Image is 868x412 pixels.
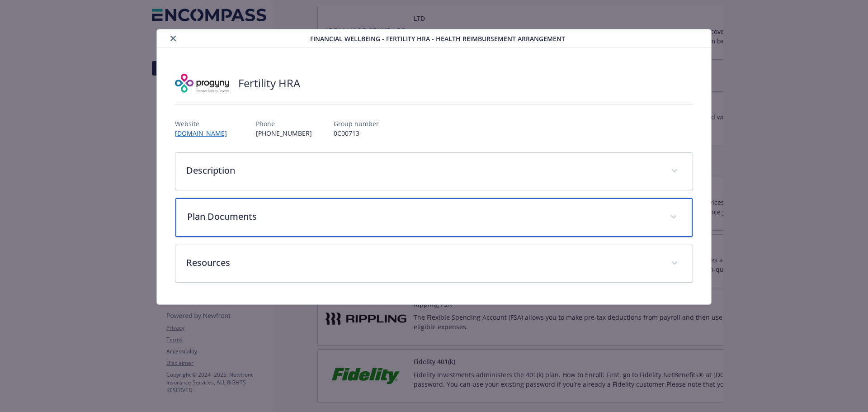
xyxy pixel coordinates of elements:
p: Phone [256,119,312,128]
p: Plan Documents [187,210,660,223]
img: Progyny [175,70,229,97]
p: 0C00713 [334,128,379,138]
button: close [168,33,179,44]
div: details for plan Financial Wellbeing - Fertility HRA - Health Reimbursement Arrangement [87,29,781,305]
h2: Fertility HRA [238,76,300,91]
p: [PHONE_NUMBER] [256,128,312,138]
p: Description [186,164,660,177]
p: Group number [334,119,379,128]
div: Plan Documents [175,198,693,237]
div: Resources [175,245,693,282]
p: Resources [186,256,660,270]
p: Website [175,119,234,128]
a: [DOMAIN_NAME] [175,129,234,137]
div: Description [175,153,693,190]
span: Financial Wellbeing - Fertility HRA - Health Reimbursement Arrangement [310,34,565,43]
